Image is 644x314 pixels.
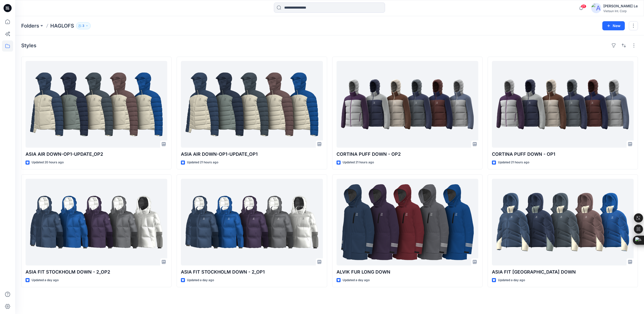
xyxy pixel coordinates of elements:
[492,151,634,158] p: CORTINA PUFF DOWN - OP1
[181,61,323,148] a: ASIA AIR DOWN-OP1-UPDATE_OP1
[187,278,214,283] p: Updated a day ago
[492,61,634,148] a: CORTINA PUFF DOWN - OP1
[32,160,64,165] p: Updated 20 hours ago
[498,278,525,283] p: Updated a day ago
[343,278,370,283] p: Updated a day ago
[50,22,74,29] p: HAGLOFS
[498,160,529,165] p: Updated 21 hours ago
[603,3,638,9] div: [PERSON_NAME] Le
[187,160,218,165] p: Updated 21 hours ago
[82,23,84,29] p: 3
[602,21,625,30] button: New
[26,61,167,148] a: ASIA AIR DOWN-OP1-UPDATE_OP2
[492,268,634,276] p: ASIA FIT [GEOGRAPHIC_DATA] DOWN
[337,179,478,265] a: ALVIK FUR LONG DOWN
[26,151,167,158] p: ASIA AIR DOWN-OP1-UPDATE_OP2
[581,4,586,8] span: 21
[181,151,323,158] p: ASIA AIR DOWN-OP1-UPDATE_OP1
[181,179,323,265] a: ASIA FIT STOCKHOLM DOWN - 2​_OP1
[26,179,167,265] a: ASIA FIT STOCKHOLM DOWN - 2​_OP2
[76,22,91,29] button: 3
[337,61,478,148] a: CORTINA PUFF DOWN - OP2
[337,151,478,158] p: CORTINA PUFF DOWN - OP2
[603,9,638,13] div: Vietsun Int. Corp
[337,268,478,276] p: ALVIK FUR LONG DOWN
[21,22,39,29] a: Folders
[591,3,601,13] img: avatar
[21,42,36,49] h4: Styles
[181,268,323,276] p: ASIA FIT STOCKHOLM DOWN - 2​_OP1
[26,268,167,276] p: ASIA FIT STOCKHOLM DOWN - 2​_OP2
[32,278,59,283] p: Updated a day ago
[343,160,374,165] p: Updated 21 hours ago
[492,179,634,265] a: ASIA FIT STOCKHOLM DOWN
